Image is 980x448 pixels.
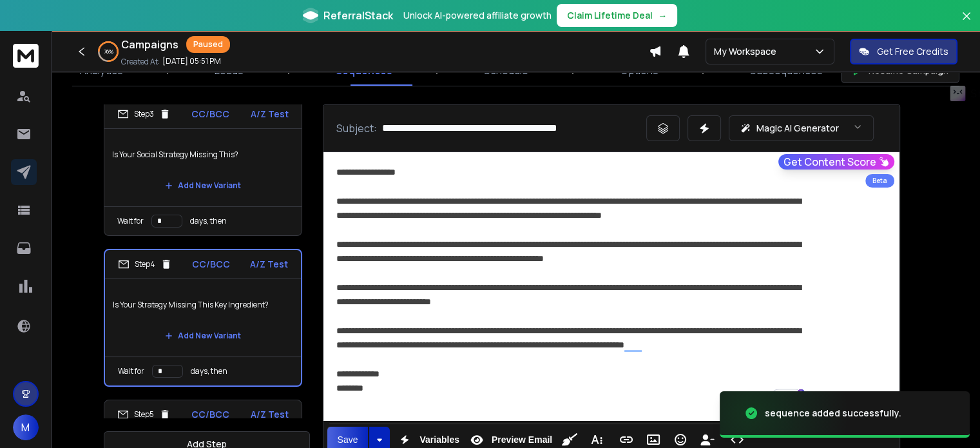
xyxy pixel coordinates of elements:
button: Get Content Score [778,154,894,170]
p: Get Free Credits [877,45,948,58]
li: Step4CC/BCCA/Z TestIs Your Strategy Missing This Key Ingredient?Add New VariantWait fordays, then [104,249,302,387]
span: → [658,9,667,22]
div: Beta [865,174,894,188]
span: ReferralStack [323,8,393,23]
p: Is Your Strategy Missing This Key Ingredient? [113,287,293,323]
p: days, then [190,216,227,226]
button: Get Free Credits [850,39,957,64]
div: sequence added successfully. [765,407,901,420]
button: Magic AI Generator [729,115,874,141]
span: Preview Email [489,434,555,445]
p: My Workspace [714,45,782,58]
p: CC/BCC [192,258,230,271]
div: To enrich screen reader interactions, please activate Accessibility in Grammarly extension settings [323,152,899,421]
p: Unlock AI-powered affiliate growth [403,9,552,22]
div: Step 4 [118,258,172,270]
span: Variables [417,434,462,445]
p: Wait for [118,366,144,376]
button: Claim Lifetime Deal→ [557,4,677,27]
p: days, then [191,366,227,376]
p: CC/BCC [191,108,229,121]
p: A/Z Test [250,258,288,271]
button: Close banner [958,8,975,39]
p: CC/BCC [191,408,229,421]
p: Magic AI Generator [756,122,839,135]
div: Paused [186,36,230,53]
button: M [13,414,39,440]
p: 76 % [104,48,113,55]
div: Step 3 [117,108,171,120]
p: Is Your Social Strategy Missing This? [112,137,294,173]
p: Created At: [121,57,160,67]
div: Step 5 [117,409,171,420]
h1: Campaigns [121,37,178,52]
p: Wait for [117,216,144,226]
p: [DATE] 05:51 PM [162,56,221,66]
button: Add New Variant [155,173,251,199]
p: A/Z Test [251,408,289,421]
button: Add New Variant [155,323,251,349]
p: Subject: [336,121,377,136]
p: A/Z Test [251,108,289,121]
li: Step3CC/BCCA/Z TestIs Your Social Strategy Missing This?Add New VariantWait fordays, then [104,99,302,236]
